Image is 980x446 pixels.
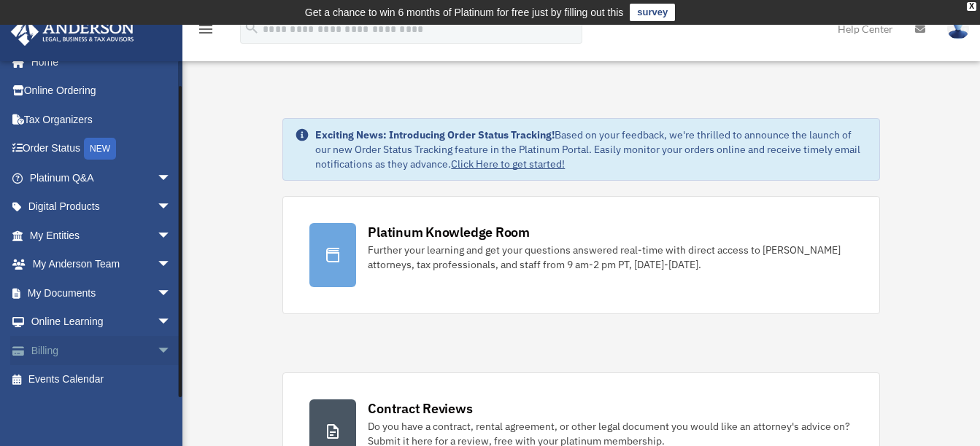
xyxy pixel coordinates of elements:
span: arrow_drop_down [157,278,186,308]
a: Click Here to get started! [451,157,565,171]
span: arrow_drop_down [157,163,186,193]
span: arrow_drop_down [157,336,186,366]
img: Anderson Advisors Platinum Portal [7,17,139,46]
a: survey [630,4,675,21]
a: My Anderson Teamarrow_drop_down [10,250,193,279]
span: arrow_drop_down [157,308,186,337]
a: Online Learningarrow_drop_down [10,308,193,337]
span: arrow_drop_down [157,192,186,222]
div: NEW [84,138,116,160]
div: Platinum Knowledge Room [368,223,530,241]
a: Tax Organizers [10,105,193,134]
img: User Pic [947,18,969,39]
i: menu [197,20,215,38]
div: Based on your feedback, we're thrilled to announce the launch of our new Order Status Tracking fe... [315,128,867,171]
i: search [244,20,260,36]
a: Billingarrow_drop_down [10,336,193,365]
a: Home [10,47,186,77]
span: arrow_drop_down [157,250,186,280]
a: Platinum Knowledge Room Further your learning and get your questions answered real-time with dire... [282,196,879,314]
a: Order StatusNEW [10,134,193,164]
a: Online Ordering [10,77,193,106]
a: menu [197,26,215,38]
div: Get a chance to win 6 months of Platinum for free just by filling out this [305,4,624,21]
strong: Exciting News: Introducing Order Status Tracking! [315,128,555,141]
a: My Entitiesarrow_drop_down [10,221,193,250]
span: arrow_drop_down [157,221,186,251]
a: Digital Productsarrow_drop_down [10,192,193,222]
div: Further your learning and get your questions answered real-time with direct access to [PERSON_NAM... [368,243,852,272]
a: Platinum Q&Aarrow_drop_down [10,163,193,192]
div: close [967,2,976,11]
div: Contract Reviews [368,399,472,418]
a: Events Calendar [10,365,193,394]
a: My Documentsarrow_drop_down [10,278,193,308]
